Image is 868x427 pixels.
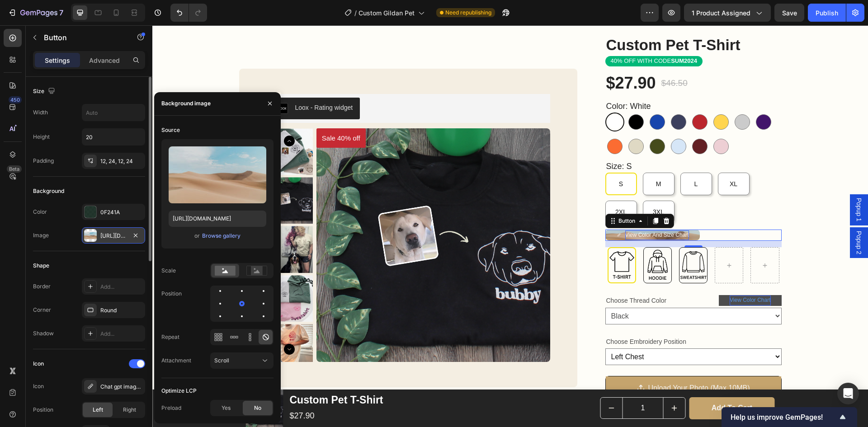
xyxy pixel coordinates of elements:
p: Advanced [89,56,120,65]
p: View Color And Size Chart [473,205,537,215]
span: XL [577,155,585,162]
div: Scale [161,267,176,275]
h1: Custom Pet T-Shirt [453,9,629,31]
div: Chat gpt image 26 eyl 2025 11 37 25 [100,383,143,391]
span: L [542,155,546,162]
input: Auto [82,129,145,145]
p: Settings [45,56,70,65]
p: Choose Embroidery Position [454,311,628,322]
div: Beta [7,165,22,173]
span: or [194,230,200,241]
div: Add... [100,283,143,291]
p: 40% OFF WITH CODE [458,32,545,40]
div: 450 [9,96,22,103]
input: https://example.com/image.jpg [169,211,266,227]
span: M [504,155,509,162]
button: Loox - Rating widget [118,72,208,94]
iframe: Design area [152,25,868,427]
div: Repeat [161,333,179,341]
p: Button [44,32,121,43]
span: Yes [222,404,231,412]
span: Popup 1 [702,173,711,196]
p: Choose Thread Color [454,270,537,281]
button: Carousel Back Arrow [132,110,142,121]
pre: Sale 40% off [164,103,213,122]
span: Right [123,406,136,414]
span: Help us improve GemPages! [731,413,837,422]
div: Open Intercom Messenger [837,383,859,404]
div: Width [33,108,48,117]
div: Source [161,126,180,134]
button: Browse gallery [202,231,241,240]
div: Optimize LCP [161,387,197,395]
a: Rich Text Editor. Editing area: main [453,204,547,215]
span: Popup 2 [702,206,711,229]
div: Loox - Rating widget [143,78,201,87]
button: Carousel Next Arrow [132,319,142,329]
div: Icon [33,382,44,390]
button: 1 product assigned [684,4,771,22]
div: Height [33,133,50,141]
button: Show survey - Help us improve GemPages! [731,412,848,422]
button: decrement [448,372,470,393]
img: preview-image [169,146,266,203]
div: Browse gallery [202,232,241,240]
legend: Size: S [453,135,481,147]
div: Button [464,192,485,200]
div: Rich Text Editor. Editing area: main [473,205,537,215]
div: Attachment [161,357,191,365]
div: Padding [33,157,54,165]
div: 0F241A [100,208,143,216]
div: Rich Text Editor. Editing area: main [577,270,618,280]
div: Position [33,406,53,414]
span: Scroll [214,357,229,364]
div: Preload [161,404,181,412]
div: Border [33,282,51,291]
span: 2XL [463,183,474,190]
button: Publish [808,4,846,22]
div: Background image [161,99,211,108]
div: $27.90 [453,47,505,70]
input: quantity [470,372,511,393]
div: Background [33,187,64,195]
span: No [254,404,261,412]
div: Shadow [33,329,54,338]
a: Rich Text Editor. Editing area: main [566,270,629,281]
legend: Color: White [453,75,500,87]
div: $46.50 [508,52,536,65]
span: Custom Gildan Pet [359,8,415,18]
button: <p>Button</p> [455,222,484,258]
span: Save [782,9,797,17]
div: Add to cart [559,378,600,388]
div: Rich Text Editor. Editing area: main [453,310,629,323]
div: $27.90 [137,385,232,397]
div: Round [100,306,143,314]
div: Undo/Redo [170,4,207,22]
input: Auto [82,104,145,121]
div: Color [33,208,47,216]
h1: Custom Pet T-Shirt [137,367,232,383]
div: Position [161,290,182,298]
span: Need republishing [445,9,491,17]
div: Shape [33,262,49,270]
strong: SUM2024 [519,32,545,39]
div: Image [33,231,49,239]
span: S [467,155,471,162]
button: 7 [4,4,67,22]
button: Scroll [210,352,274,369]
div: Icon [33,360,44,368]
button: Save [774,4,804,22]
img: loox.png [125,78,136,89]
span: / [354,8,357,18]
div: Publish [816,8,838,18]
button: increment [511,372,533,393]
div: Upload Your Photo (Max 10MB) [495,357,597,370]
div: [URL][DOMAIN_NAME] [100,232,127,240]
div: Size [33,85,57,98]
button: Add to cart [537,372,623,394]
span: Left [93,406,103,414]
p: 7 [59,7,63,18]
div: 12, 24, 12, 24 [100,157,143,165]
span: 1 product assigned [692,8,750,18]
div: Corner [33,306,51,314]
